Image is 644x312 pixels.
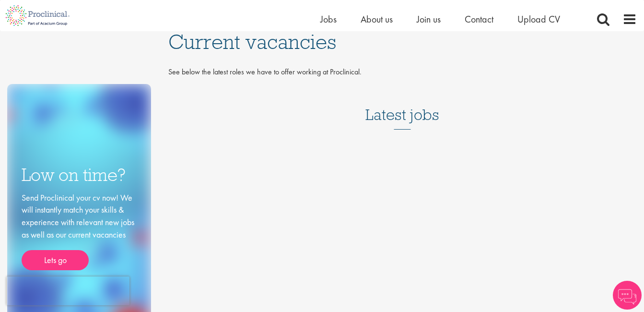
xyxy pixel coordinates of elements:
iframe: reCAPTCHA [7,276,129,305]
a: About us [361,13,393,25]
h3: Latest jobs [365,83,439,130]
a: Lets go [22,250,89,270]
a: Join us [417,13,441,25]
a: Upload CV [517,13,560,25]
a: Jobs [320,13,337,25]
div: Send Proclinical your cv now! We will instantly match your skills & experience with relevant new ... [22,192,137,271]
img: Chatbot [613,281,642,310]
span: Current vacancies [168,29,336,55]
h3: Low on time? [22,166,137,184]
a: Contact [465,13,493,25]
p: See below the latest roles we have to offer working at Proclinical. [168,67,637,78]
